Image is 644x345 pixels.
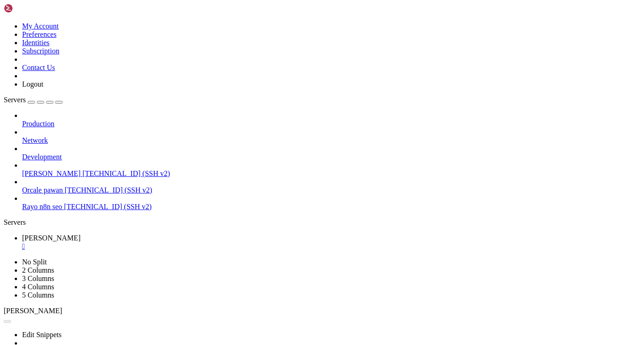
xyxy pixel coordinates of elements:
div: (0, 1) [4,12,7,19]
li: Network [22,128,640,145]
a: Identities [22,39,50,47]
a: 4 Columns [22,283,54,291]
li: Production [22,111,640,128]
li: Rayo n8n seo [TECHNICAL_ID] (SSH v2) [22,194,640,211]
span: [TECHNICAL_ID] (SSH v2) [64,186,152,194]
span: [PERSON_NAME] [22,170,81,177]
a: Orcale pawan [TECHNICAL_ID] (SSH v2) [22,186,640,194]
li: [PERSON_NAME] [TECHNICAL_ID] (SSH v2) [22,161,640,178]
span: Network [22,136,48,144]
span: [PERSON_NAME] [4,307,62,315]
span: Rayo n8n seo [22,203,62,211]
li: Orcale pawan [TECHNICAL_ID] (SSH v2) [22,178,640,194]
span: [TECHNICAL_ID] (SSH v2) [82,170,170,177]
x-row: Connecting [TECHNICAL_ID]... [4,4,523,12]
a:  [22,242,640,251]
a: Servers [4,96,63,104]
span: Orcale pawan [22,186,63,194]
div: Servers [4,218,640,227]
a: Edit Snippets [22,331,62,339]
a: Subscription [22,47,59,55]
span: Development [22,153,62,161]
a: 2 Columns [22,266,54,274]
a: 5 Columns [22,291,54,299]
a: [PERSON_NAME] [TECHNICAL_ID] (SSH v2) [22,170,640,178]
a: Production [22,120,640,128]
a: Rayo n8n seo [TECHNICAL_ID] (SSH v2) [22,203,640,211]
a: 3 Columns [22,275,54,282]
span: Servers [4,96,26,104]
span: Production [22,120,54,128]
span: [TECHNICAL_ID] (SSH v2) [64,203,151,211]
img: Shellngn [4,4,57,13]
li: Development [22,145,640,161]
a: Preferences [22,30,57,38]
a: Logout [22,80,43,88]
a: No Split [22,258,47,266]
a: Network [22,136,640,145]
a: Contact Us [22,64,55,71]
a: Dev rayo [22,234,640,251]
a: My Account [22,22,59,30]
span: [PERSON_NAME] [22,234,81,242]
a: Development [22,153,640,161]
